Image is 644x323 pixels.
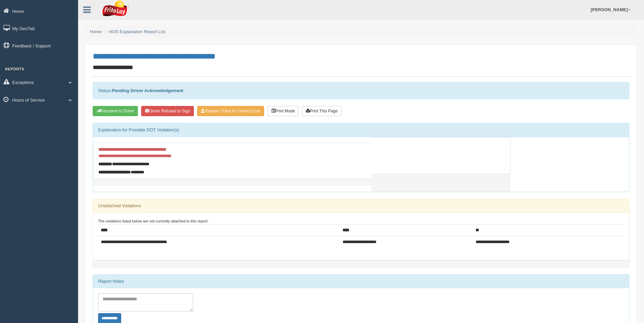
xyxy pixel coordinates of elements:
[141,106,194,116] button: Driver Refused to Sign
[98,219,208,223] small: The violations listed below are not currently attached to this report:
[197,106,264,116] button: Reopen Ticket
[93,199,629,213] div: Unattached Violations
[93,275,629,288] div: Report Notes
[90,29,102,34] a: Home
[112,88,183,93] strong: Pending Driver Acknowledgement
[93,106,138,116] button: Resubmit To Driver
[268,106,299,116] button: Print Mode
[109,29,165,34] a: HOS Explanation Report List
[302,106,342,116] button: Print This Page
[93,123,629,137] div: Explanation for Possible DOT Violation(s)
[93,82,629,99] div: Status:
